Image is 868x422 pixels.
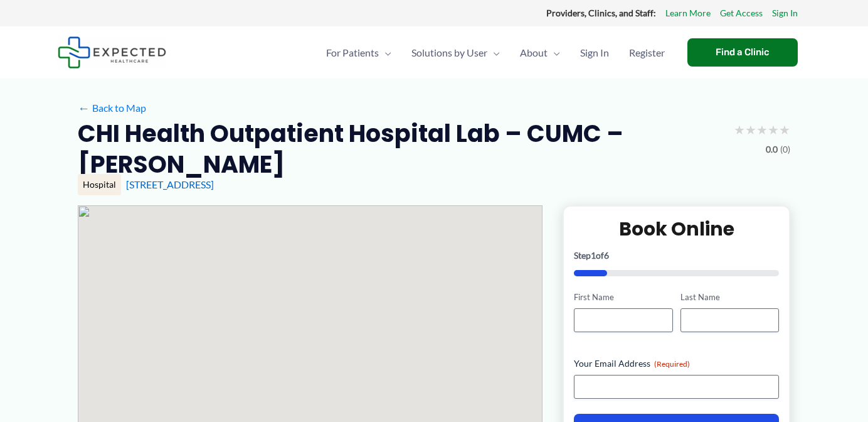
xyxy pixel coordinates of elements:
span: ★ [768,118,779,141]
span: ★ [756,118,768,141]
strong: Providers, Clinics, and Staff: [546,8,656,18]
a: AboutMenu Toggle [510,31,570,75]
label: Last Name [680,291,779,303]
span: Menu Toggle [487,31,500,75]
span: 6 [604,250,609,261]
p: Step of [574,251,779,260]
img: Expected Healthcare Logo - side, dark font, small [58,36,166,68]
a: ←Back to Map [78,99,146,117]
h2: CHI Health Outpatient Hospital Lab – CUMC – [PERSON_NAME] [78,118,724,180]
span: ← [78,102,90,114]
span: ★ [779,118,790,141]
a: Sign In [570,31,619,75]
span: About [520,31,548,75]
a: Register [619,31,675,75]
a: Get Access [720,5,763,21]
span: 1 [591,250,596,261]
a: Learn More [665,5,711,21]
span: 0.0 [766,141,778,158]
span: Sign In [580,31,609,75]
span: ★ [734,118,745,141]
nav: Primary Site Navigation [316,31,675,75]
label: First Name [574,291,672,303]
span: Menu Toggle [548,31,560,75]
h2: Book Online [574,217,779,241]
div: Hospital [78,174,121,195]
a: [STREET_ADDRESS] [126,178,214,190]
span: (0) [780,141,790,158]
a: Sign In [772,5,798,21]
span: Register [629,31,665,75]
a: Find a Clinic [687,38,798,67]
label: Your Email Address [574,357,779,370]
a: For PatientsMenu Toggle [316,31,401,75]
span: Menu Toggle [379,31,391,75]
a: Solutions by UserMenu Toggle [401,31,510,75]
span: (Required) [654,359,690,369]
span: For Patients [326,31,379,75]
span: ★ [745,118,756,141]
span: Solutions by User [411,31,487,75]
